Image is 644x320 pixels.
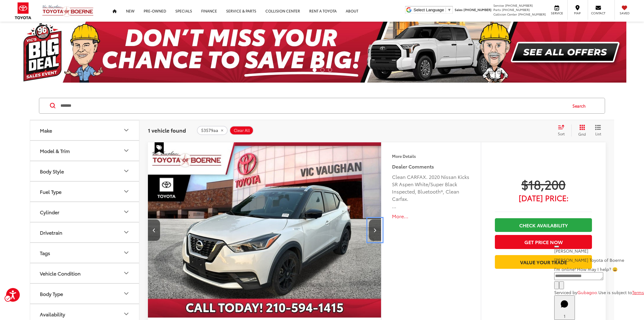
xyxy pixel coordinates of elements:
p: [PERSON_NAME] [554,248,644,254]
svg: Start Chat [557,296,572,312]
div: Body Style [40,168,64,174]
div: Carousel [148,142,381,318]
span: Special [155,142,164,154]
span: Grid [578,131,586,137]
div: Vehicle Condition [40,270,81,276]
div: Availability [40,311,65,317]
button: Toggle Chat Window [554,295,575,320]
span: [PHONE_NUMBER] [505,3,533,8]
span: ▼ [447,8,451,12]
img: Vic Vaughan Toyota of Boerne Boerne, TX [42,5,94,17]
div: Drivetrain [123,229,130,236]
button: Vehicle ConditionVehicle Condition [30,263,140,283]
div: Body Style [123,167,130,175]
span: Service [550,11,564,15]
span: 1 [564,313,565,319]
span: Use is subject to [598,289,632,295]
span: [PHONE_NUMBER] [464,7,492,12]
span: Serviced by [554,289,577,295]
span: Saved [618,11,631,15]
span: 1 vehicle found [148,126,186,134]
button: TagsTags [30,243,140,263]
div: Submenu [555,124,571,137]
button: Close [554,246,559,247]
span: [PHONE_NUMBER] [502,7,530,12]
div: Body Type [40,291,63,297]
span: ​ [446,8,446,12]
img: Big Deal Sales Event [18,22,626,83]
button: List View [590,124,606,137]
button: Send Message [559,281,564,289]
div: Model & Trim [40,148,70,154]
div: Cylinder [40,209,59,215]
a: Select Language▼ [414,8,451,12]
span: Contact [591,11,605,15]
button: Model & TrimModel & Trim [30,141,140,161]
button: remove 53579aa [197,126,228,135]
span: Map [571,11,584,15]
a: Terms [632,289,644,295]
button: Previous image [148,219,160,241]
span: List [595,131,601,136]
a: Value Your Trade [495,255,592,269]
div: Body Type [123,290,130,297]
span: 53579aa [201,128,218,133]
button: Get Price Now [495,235,592,249]
span: Collision Center [493,12,517,16]
span: $18,200 [495,176,592,192]
textarea: Type your message [554,272,603,280]
button: Body TypeBody Type [30,284,140,304]
button: Body StyleBody Style [30,161,140,181]
button: DrivetrainDrivetrain [30,222,140,242]
input: Search by Make, Model, or Keyword [60,98,567,113]
button: MakeMake [30,120,140,140]
div: Drivetrain [40,229,62,235]
span: Select Language [414,8,444,12]
span: Sort [558,131,565,136]
div: Submenu [571,124,606,137]
div: Fuel Type [123,188,130,195]
span: Sales [455,7,463,12]
button: Fuel TypeFuel Type [30,182,140,201]
button: Chat with SMS [554,281,559,289]
span: [DATE] Price: [495,195,592,201]
img: 2020 Nissan Kicks SR [148,142,382,318]
button: CylinderCylinder [30,202,140,222]
div: Tags [40,250,50,256]
a: Gubagoo. [577,289,598,295]
div: Page Menu [555,124,606,137]
button: Next image [369,219,381,241]
div: Model & Trim [123,147,130,154]
div: [PERSON_NAME][PERSON_NAME] Toyota of Boerne [554,248,644,263]
div: Make [40,127,52,133]
h4: More Details [392,154,470,158]
span: Parts [493,7,501,12]
div: Make [123,126,130,134]
button: Grid View [571,124,590,137]
img: Unlabelled [406,7,412,13]
span: Clear All [234,128,250,133]
a: Check Availability [495,218,592,232]
div: Vehicle Condition [123,269,130,277]
button: More... [392,213,470,220]
div: I'm online! How may I help? 😀 [554,266,644,272]
div: Cylinder [123,208,130,215]
button: Select sort value [555,124,571,137]
div: Availability [123,310,130,318]
button: Search [567,98,594,113]
span: I'm online! How may I help? 😀 [554,266,618,272]
div: Fuel Type [40,189,61,194]
div: Clean CARFAX. 2020 Nissan Kicks SR Aspen White/Super Black Inspected, Bluetooth®, Clean Carfax. R... [392,173,470,210]
p: [PERSON_NAME] Toyota of Boerne [554,257,644,263]
button: Clear All [229,126,254,135]
div: 2020 Nissan Kicks SR 0 [148,142,382,318]
span: [PHONE_NUMBER] [518,12,546,16]
span: Service [493,3,504,8]
div: Tags [123,249,130,256]
div: Close[PERSON_NAME][PERSON_NAME] Toyota of BoerneI'm online! How may I help? 😀Type your messageCha... [554,242,644,295]
h5: Dealer Comments [392,163,470,170]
